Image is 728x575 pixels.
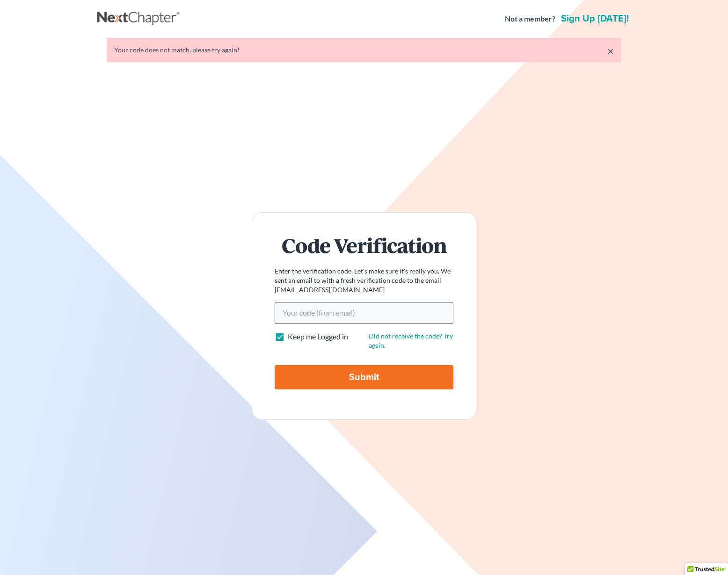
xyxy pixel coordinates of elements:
[275,302,453,323] input: Your code (from email)
[114,45,614,55] div: Your code does not match, please try again!
[275,266,453,295] p: Enter the verification code. Let's make sure it's really you. We sent an email to with a fresh ve...
[369,332,453,349] a: Did not receive the code? Try again.
[559,14,631,23] a: Sign up [DATE]!
[275,365,453,389] input: Submit
[288,331,348,342] label: Keep me Logged in
[275,235,453,255] h1: Code Verification
[505,14,555,24] strong: Not a member?
[607,45,614,57] a: ×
